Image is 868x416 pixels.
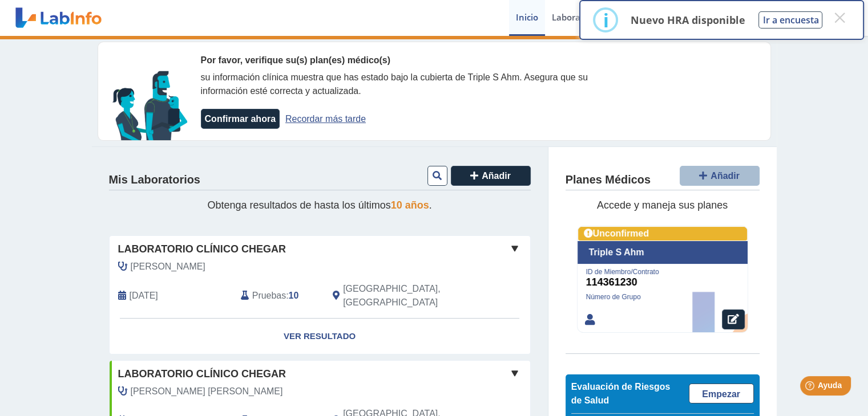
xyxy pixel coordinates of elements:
a: Recordar más tarde [285,114,366,124]
span: 10 años [391,199,429,211]
div: : [232,282,324,309]
span: Evaluación de Riesgos de Salud [571,382,671,405]
h4: Planes Médicos [566,173,651,187]
span: Pruebas [252,289,286,303]
button: Ir a encuesta [758,11,822,28]
span: Obtenga resultados de hasta los últimos . [207,199,431,211]
span: 2025-08-29 [130,289,158,303]
div: i [603,10,608,30]
span: su información clínica muestra que has estado bajo la cubierta de Triple S Ahm. Asegura que su in... [201,72,588,96]
p: Nuevo HRA disponible [630,13,745,27]
span: Añadir [482,171,511,181]
button: Close this dialog [829,7,850,28]
div: Por favor, verifique su(s) plan(es) médico(s) [201,54,606,67]
a: Ver Resultado [110,319,530,354]
button: Añadir [451,166,531,186]
span: Añadir [710,171,740,181]
span: Empezar [702,389,740,399]
span: Rio Grande, PR [343,282,469,309]
span: Laboratorio Clínico Chegar [118,242,286,257]
h4: Mis Laboratorios [109,173,200,187]
a: Empezar [689,384,754,403]
span: Solivan, Pedro [131,260,205,274]
span: Laboratorio Clínico Chegar [118,366,286,382]
span: Accede y maneja sus planes [597,199,728,211]
iframe: Help widget launcher [766,372,855,403]
button: Añadir [680,166,760,186]
b: 10 [289,291,299,300]
span: Flores Cheverez, Victor [131,385,283,398]
button: Confirmar ahora [201,109,280,129]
